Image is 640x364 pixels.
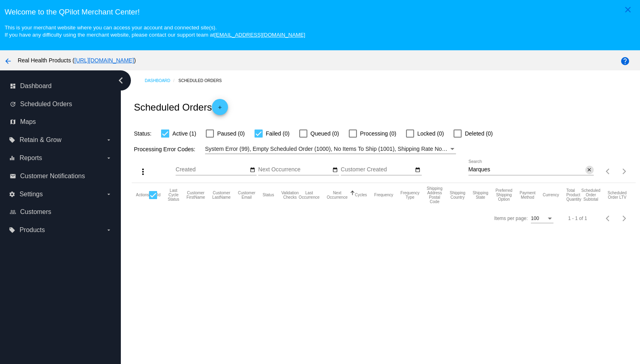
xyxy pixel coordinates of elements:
h3: Welcome to the QPilot Merchant Center! [4,8,635,16]
button: Change sorting for Cycles [355,193,367,197]
button: Change sorting for PreferredShippingOption [495,188,512,202]
a: [EMAIL_ADDRESS][DOMAIN_NAME] [214,32,305,38]
i: map [10,119,16,125]
a: Dashboard [145,74,178,87]
button: Change sorting for Subtotal [581,188,600,202]
span: Scheduled Orders [20,101,72,108]
span: Locked (0) [417,129,444,138]
button: Next page [616,163,632,179]
i: chevron_left [114,74,127,87]
button: Change sorting for CustomerFirstName [186,191,205,199]
a: Scheduled Orders [178,74,229,87]
button: Change sorting for NextOccurrenceUtc [327,191,348,199]
mat-icon: date_range [414,167,420,173]
button: Change sorting for CurrencyIso [543,193,559,197]
mat-icon: more_vert [138,167,148,177]
input: Customer Created [341,167,413,173]
mat-icon: help [620,56,630,66]
a: update Scheduled Orders [10,98,112,111]
i: settings [9,191,15,197]
span: Status: [134,130,151,137]
i: equalizer [9,155,15,161]
button: Change sorting for CustomerLastName [212,191,231,199]
div: Items per page: [494,216,528,221]
span: Processing (0) [360,129,396,138]
span: Dashboard [20,82,52,90]
mat-icon: close [586,167,592,173]
input: Created [176,167,248,173]
span: Retain & Grow [19,136,61,144]
mat-icon: close [623,5,633,14]
span: 100 [531,216,539,221]
mat-icon: arrow_back [3,56,13,66]
i: local_offer [9,227,15,233]
a: map Maps [10,115,112,128]
button: Next page [616,210,632,226]
button: Change sorting for Id [157,193,160,197]
i: email [10,173,16,179]
i: local_offer [9,137,15,143]
span: Queued (0) [311,129,339,138]
button: Change sorting for ShippingCountry [449,191,465,199]
mat-header-cell: Total Product Quantity [566,183,581,207]
a: people_outline Customers [10,206,112,218]
mat-header-cell: Validation Checks [281,183,298,207]
button: Change sorting for ShippingState [472,191,488,199]
a: [URL][DOMAIN_NAME] [75,57,134,64]
span: Active (1) [172,129,196,138]
i: arrow_drop_down [106,137,112,143]
mat-select: Items per page: [531,216,553,222]
mat-icon: date_range [332,167,338,173]
span: Products [19,226,45,234]
button: Change sorting for CustomerEmail [238,191,255,199]
span: Customer Notifications [20,173,85,180]
span: Failed (0) [266,129,290,138]
i: arrow_drop_down [106,191,112,197]
span: Deleted (0) [465,129,493,138]
span: Real Health Products ( ) [18,57,136,64]
small: This is your merchant website where you can access your account and connected site(s). If you hav... [4,25,305,38]
span: Processing Error Codes: [134,146,195,152]
span: Customers [20,208,51,216]
button: Change sorting for PaymentMethod.Type [520,191,535,199]
span: Settings [19,191,43,198]
mat-icon: date_range [250,167,255,173]
mat-header-cell: Actions [136,183,149,207]
button: Change sorting for LastProcessingCycleId [168,188,179,202]
button: Change sorting for Status [263,193,274,197]
button: Change sorting for Frequency [374,193,393,197]
button: Change sorting for FrequencyType [400,191,419,199]
i: dashboard [10,83,16,89]
a: dashboard Dashboard [10,80,112,93]
button: Previous page [600,163,616,179]
i: arrow_drop_down [106,227,112,233]
mat-icon: add [215,105,225,114]
span: Paused (0) [217,129,244,138]
i: update [10,101,16,107]
div: 1 - 1 of 1 [568,216,587,221]
button: Previous page [600,210,616,226]
button: Change sorting for LastOccurrenceUtc [299,191,320,199]
button: Change sorting for LifetimeValue [607,191,626,199]
a: email Customer Notifications [10,170,112,183]
mat-select: Filter by Processing Error Codes [205,144,456,154]
button: Change sorting for ShippingPostcode [427,186,442,204]
h2: Scheduled Orders [134,99,228,115]
i: arrow_drop_down [106,155,112,161]
input: Search [468,167,585,173]
input: Next Occurrence [258,167,331,173]
button: Clear [585,166,594,174]
span: Reports [19,154,42,162]
span: Maps [20,118,36,125]
i: people_outline [10,209,16,215]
